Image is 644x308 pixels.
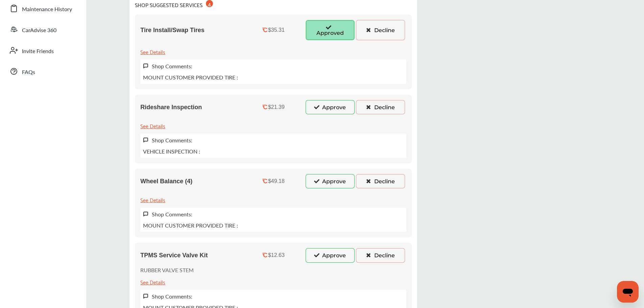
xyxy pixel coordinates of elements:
label: Shop Comments: [152,292,192,300]
button: Decline [356,174,405,188]
img: svg+xml;base64,PHN2ZyB3aWR0aD0iMTYiIGhlaWdodD0iMTciIHZpZXdCb3g9IjAgMCAxNiAxNyIgZmlsbD0ibm9uZSIgeG... [143,293,148,299]
iframe: Button to launch messaging window [617,281,639,303]
span: Rideshare Inspection [140,104,202,111]
span: Maintenance History [22,5,72,14]
div: $21.39 [268,104,285,110]
a: CarAdvise 360 [6,21,79,38]
label: Shop Comments: [152,136,192,144]
div: See Details [140,277,165,286]
span: Invite Friends [22,47,54,56]
img: svg+xml;base64,PHN2ZyB3aWR0aD0iMTYiIGhlaWdodD0iMTciIHZpZXdCb3g9IjAgMCAxNiAxNyIgZmlsbD0ibm9uZSIgeG... [143,137,148,143]
button: Approve [306,248,355,262]
button: Approve [306,100,355,114]
div: See Details [140,121,165,130]
div: $49.18 [268,178,285,184]
span: Wheel Balance (4) [140,178,192,185]
img: svg+xml;base64,PHN2ZyB3aWR0aD0iMTYiIGhlaWdodD0iMTciIHZpZXdCb3g9IjAgMCAxNiAxNyIgZmlsbD0ibm9uZSIgeG... [143,63,148,69]
div: $12.63 [268,252,285,258]
button: Decline [356,100,405,114]
a: Invite Friends [6,42,79,59]
p: MOUNT CUSTOMER PROVIDED TIRE : [143,73,238,81]
span: TPMS Service Valve Kit [140,252,208,259]
label: Shop Comments: [152,62,192,70]
span: CarAdvise 360 [22,26,56,35]
div: See Details [140,195,165,204]
p: MOUNT CUSTOMER PROVIDED TIRE : [143,221,238,229]
label: Shop Comments: [152,210,192,218]
img: svg+xml;base64,PHN2ZyB3aWR0aD0iMTYiIGhlaWdodD0iMTciIHZpZXdCb3g9IjAgMCAxNiAxNyIgZmlsbD0ibm9uZSIgeG... [143,211,148,217]
button: Decline [356,20,405,40]
div: $35.31 [268,27,285,33]
p: VEHICLE INSPECTION : [143,147,200,155]
button: Decline [356,248,405,262]
a: FAQs [6,63,79,80]
span: Tire Install/Swap Tires [140,27,204,34]
p: RUBBER VALVE STEM [140,266,194,274]
button: Approved [306,20,355,40]
div: See Details [140,47,165,56]
button: Approve [306,174,355,188]
span: FAQs [22,68,35,77]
